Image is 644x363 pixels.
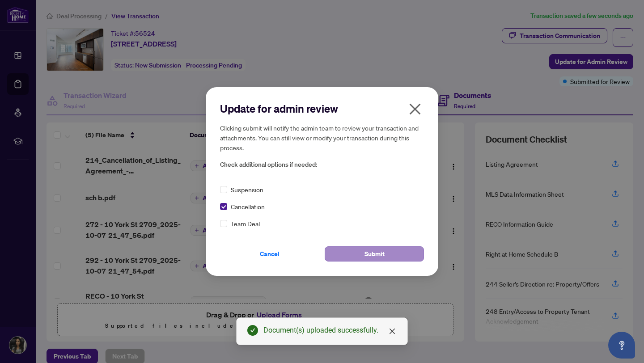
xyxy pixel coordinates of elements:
[220,160,424,170] span: Check additional options if needed:
[263,325,397,336] div: Document(s) uploaded successfully.
[220,123,424,152] h5: Clicking submit will notify the admin team to review your transaction and attachments. You can st...
[220,246,319,262] button: Cancel
[608,332,635,359] button: Open asap
[220,101,424,116] h2: Update for admin review
[387,326,397,336] a: Close
[389,328,396,335] span: close
[247,325,258,336] span: check-circle
[260,247,280,261] span: Cancel
[408,102,422,116] span: close
[325,246,424,262] button: Submit
[231,185,263,194] span: Suspension
[231,202,265,211] span: Cancellation
[364,247,385,261] span: Submit
[231,219,260,228] span: Team Deal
